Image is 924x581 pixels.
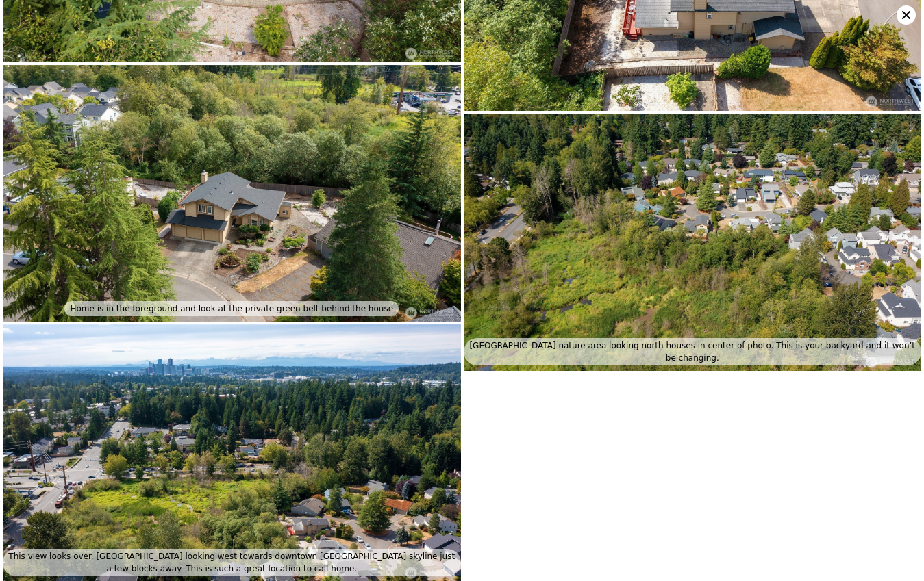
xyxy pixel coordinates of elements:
div: Home is in the foreground and look at the private green belt behind the house [64,301,399,316]
img: Home is in the foreground and look at the private green belt behind the house [3,65,461,322]
img: Kelsey Creek nature area looking north houses in center of photo. This is your backyard and it wo... [464,114,922,370]
div: This view looks over. [GEOGRAPHIC_DATA] looking west towards downtown [GEOGRAPHIC_DATA] skyline j... [3,549,461,576]
div: [GEOGRAPHIC_DATA] nature area looking north houses in center of photo. This is your backyard and ... [464,338,922,365]
img: This view looks over. Kelsey Creek green belt looking west towards downtown Bellevue skyline just... [3,324,461,581]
